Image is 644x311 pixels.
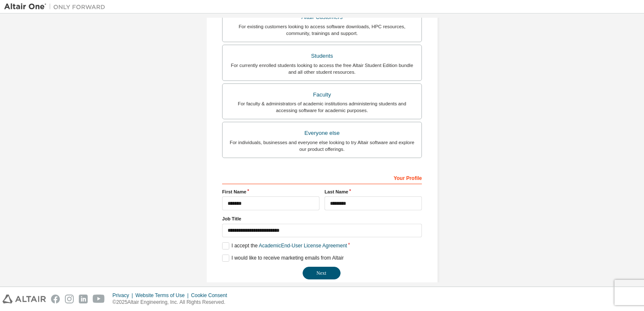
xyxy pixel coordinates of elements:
img: linkedin.svg [79,295,88,303]
label: Job Title [222,215,422,222]
img: Altair One [4,3,110,11]
div: Faculty [228,89,416,101]
div: Students [228,50,416,62]
div: For individuals, businesses and everyone else looking to try Altair software and explore our prod... [228,139,416,153]
img: instagram.svg [65,295,74,303]
div: For faculty & administrators of academic institutions administering students and accessing softwa... [228,100,416,114]
label: First Name [222,188,319,195]
p: © 2025 Altair Engineering, Inc. All Rights Reserved. [113,299,232,306]
button: Next [303,267,341,279]
label: I accept the [222,242,347,249]
img: altair_logo.svg [3,295,46,303]
img: facebook.svg [51,295,60,303]
label: I would like to receive marketing emails from Altair [222,255,343,262]
div: Cookie Consent [191,292,232,299]
div: Website Terms of Use [135,292,191,299]
div: For existing customers looking to access software downloads, HPC resources, community, trainings ... [228,23,416,37]
div: Everyone else [228,127,416,139]
div: Your Profile [222,171,422,184]
img: youtube.svg [93,295,105,303]
label: Last Name [325,188,422,195]
a: Academic End-User License Agreement [259,243,347,249]
div: Privacy [113,292,135,299]
div: For currently enrolled students looking to access the free Altair Student Edition bundle and all ... [228,62,416,75]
